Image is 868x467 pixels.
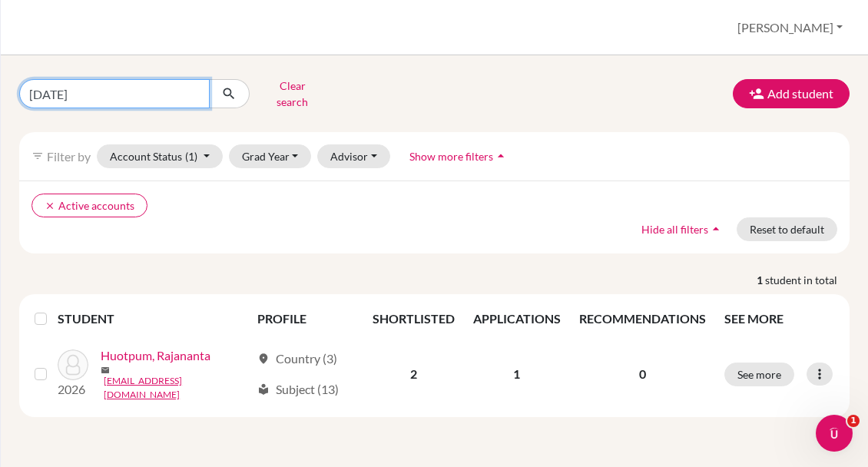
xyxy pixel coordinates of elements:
th: RECOMMENDATIONS [570,300,715,337]
button: See more [724,363,794,386]
button: Hide all filtersarrow_drop_up [628,217,737,241]
button: Grad Year [229,144,312,168]
div: Country (3) [257,349,337,368]
strong: 1 [757,272,765,288]
i: arrow_drop_up [708,221,724,237]
input: Find student by name... [19,79,210,108]
td: 2 [363,337,464,411]
div: Subject (13) [257,380,339,399]
i: arrow_drop_up [493,148,509,164]
button: Reset to default [737,217,837,241]
th: STUDENT [58,300,248,337]
i: filter_list [31,150,44,162]
span: location_on [257,353,270,365]
button: Show more filtersarrow_drop_up [396,144,522,168]
p: 2026 [58,380,88,399]
th: SEE MORE [715,300,843,337]
button: Add student [733,79,850,108]
p: 0 [579,365,706,383]
button: [PERSON_NAME] [731,13,850,42]
span: mail [101,366,110,375]
button: Advisor [317,144,390,168]
span: local_library [257,383,270,396]
button: Account Status(1) [97,144,223,168]
span: 1 [847,415,860,427]
button: clearActive accounts [31,194,147,217]
span: (1) [185,150,197,163]
th: PROFILE [248,300,363,337]
span: Show more filters [409,150,493,163]
th: SHORTLISTED [363,300,464,337]
span: Hide all filters [641,223,708,236]
a: Huotpum, Rajananta [101,346,210,365]
button: Clear search [250,74,335,114]
i: clear [45,200,55,211]
img: Huotpum, Rajananta [58,349,88,380]
a: [EMAIL_ADDRESS][DOMAIN_NAME] [104,374,250,402]
td: 1 [464,337,570,411]
th: APPLICATIONS [464,300,570,337]
iframe: Intercom live chat [816,415,853,452]
span: student in total [765,272,850,288]
span: Filter by [47,149,91,164]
